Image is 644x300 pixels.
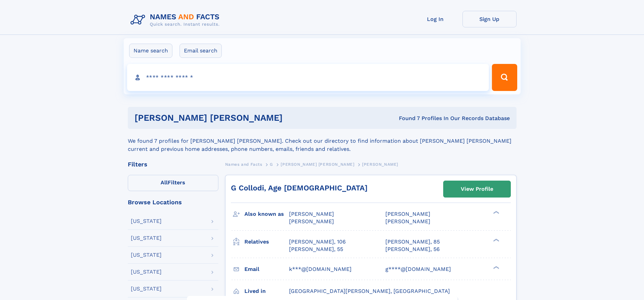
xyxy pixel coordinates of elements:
[270,162,273,167] span: G
[289,238,346,246] a: [PERSON_NAME], 106
[281,162,354,167] span: [PERSON_NAME] [PERSON_NAME]
[131,286,162,292] div: [US_STATE]
[289,266,352,272] span: k***@[DOMAIN_NAME]
[131,235,162,241] div: [US_STATE]
[231,184,367,192] a: G Collodi, Age [DEMOGRAPHIC_DATA]
[128,175,218,191] label: Filters
[289,288,450,294] span: [GEOGRAPHIC_DATA][PERSON_NAME], [GEOGRAPHIC_DATA]
[131,269,162,275] div: [US_STATE]
[131,218,162,224] div: [US_STATE]
[127,64,489,91] input: search input
[385,211,430,217] span: [PERSON_NAME]
[385,246,440,253] a: [PERSON_NAME], 56
[128,161,218,167] div: Filters
[129,44,172,58] label: Name search
[289,246,343,253] a: [PERSON_NAME], 55
[492,210,500,215] div: ❯
[281,160,354,168] a: [PERSON_NAME] [PERSON_NAME]
[244,208,289,220] h3: Also known as
[270,160,273,168] a: G
[244,236,289,248] h3: Relatives
[444,181,510,197] a: View Profile
[341,115,510,122] div: Found 7 Profiles In Our Records Database
[131,252,162,258] div: [US_STATE]
[161,179,168,186] span: All
[492,238,500,242] div: ❯
[408,11,462,27] a: Log In
[492,64,517,91] button: Search Button
[461,181,493,197] div: View Profile
[385,218,430,225] span: [PERSON_NAME]
[362,162,398,167] span: [PERSON_NAME]
[128,199,218,205] div: Browse Locations
[492,265,500,270] div: ❯
[289,218,334,225] span: [PERSON_NAME]
[289,211,334,217] span: [PERSON_NAME]
[244,285,289,297] h3: Lived in
[385,238,440,246] a: [PERSON_NAME], 85
[244,263,289,275] h3: Email
[128,11,225,29] img: Logo Names and Facts
[135,114,341,122] h1: [PERSON_NAME] [PERSON_NAME]
[462,11,517,27] a: Sign Up
[128,129,517,153] div: We found 7 profiles for [PERSON_NAME] [PERSON_NAME]. Check out our directory to find information ...
[225,160,262,168] a: Names and Facts
[180,44,222,58] label: Email search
